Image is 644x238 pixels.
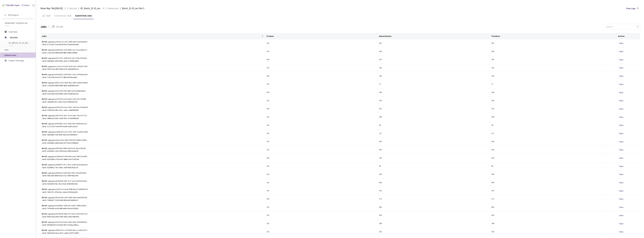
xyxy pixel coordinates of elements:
[265,211,378,220] td: 101
[41,33,265,39] th: Jobs
[604,173,639,176] div: View
[378,113,490,121] td: 398
[604,148,639,151] div: View
[42,155,47,158] b: Ref ID:
[69,7,77,10] span: Batches
[604,107,639,110] div: View
[378,56,490,64] td: 242
[78,7,79,10] li: /
[626,7,635,10] span: View Logs
[5,22,32,24] span: Rivian Map Tile[2024-25]
[42,49,94,51] div: aggregate/bef415be-15d0-4846-a1e1-9caeab80c3c7
[378,105,490,113] td: 291
[490,203,603,211] td: 845
[42,84,264,87] div: Job ID: c12d3b30-4804-4499-982b-db82b6b12b19
[42,232,264,235] div: Job ID: 944dede5-beea-431a-aa85-ae7077a44f72
[490,162,603,170] td: 85
[42,188,94,191] div: aggregate/a829c2a5-bda8-4588-8ba5-61e8050fe75b
[42,57,94,60] div: aggregate/02173971-dbf8-4a5f-ae17-824c347b9ee0
[42,122,94,125] div: aggregate/003ef8aa-bc61-46b5-9b10-9ebbee5a2e1c
[42,73,94,76] div: aggregate/f4a6035a-e028-44e7-a510-c49538eaeb18
[69,7,78,10] a: Batches
[604,115,639,119] div: View
[9,42,31,44] span: KF_Batch_21-10_sec
[378,64,490,72] td: 163
[265,56,378,64] td: 100
[42,131,47,133] b: Ref ID:
[42,158,264,161] div: Job ID: 62d293b6-1750-4ae7-8b88-ade7172b75e4
[604,24,636,29] input: Search
[42,215,264,218] div: Job ID: 8029cd28-d38a-4d55-9bda-4287146b7b01
[490,72,603,80] td: 199
[42,183,264,185] div: Job ID: 69c66390-3fec-43c4-9c8c-830f20932545
[40,7,63,10] span: Rivian Map Tile[2024-25]
[80,7,100,10] span: KF_Batch_21-10_sec
[265,97,378,105] td: 101
[42,117,264,120] div: Job ID: 1884da20-b30c-4290-941c-07c003089a60
[265,39,378,48] td: 101
[42,191,264,194] div: Job ID: 740c7f17-d756-46cc-be9a-32935dab91fc
[265,88,378,97] td: 100
[42,43,264,46] div: Job ID: f7c11ded-7ceb-49a6-813e-7b259353a99b
[604,83,639,86] div: View
[42,41,47,43] b: Ref ID:
[603,33,640,39] th: Action
[42,106,94,109] div: aggregate/282dd336-4ce2-44d1-a9fe-6ea79144de82
[42,98,94,101] div: aggregate/9135515d-2fa9-4e4e-a392-433c7043f8fc
[604,197,639,201] div: View
[604,205,639,209] div: View
[604,181,639,184] div: View
[490,88,603,97] td: 148
[42,221,47,223] b: Ref ID:
[42,180,94,183] div: aggregate/810e604f-c862-4c27-bacb-8d555cf6d59a
[490,195,603,203] td: 275
[490,220,603,228] td: 188
[42,40,94,43] div: aggregate/d30a11a2-d07a-4f96-9bd0-f19e5db9b931
[604,66,639,69] div: View
[42,98,47,100] b: Ref ID:
[604,165,639,168] div: View
[604,132,639,135] div: View
[490,146,603,154] td: 436
[378,228,490,236] td: 550
[42,172,47,174] b: Ref ID:
[42,172,94,174] div: aggregate/f6efba5a-8d4f-443e-902f-a245266d5366
[42,204,47,207] b: Ref ID:
[490,80,603,88] td: 77
[42,35,261,37] span: Jobs
[490,113,603,121] td: 398
[42,164,47,166] b: Ref ID:
[265,195,378,203] td: 100
[378,154,490,162] td: 240
[604,91,639,94] div: View
[42,180,47,182] b: Ref ID:
[604,230,639,233] div: View
[378,97,490,105] td: 305
[4,54,16,57] span: Submissions
[265,64,378,72] td: 101
[42,174,264,177] div: Job ID: 69bc35e6-8060-4232-bc5c-4efb79db2148
[42,92,264,95] div: Job ID: 03c615e6-0164-4485-a360-0704e3535c5e
[42,131,94,133] div: aggregate/ab80c829-ad72-4701-af93-0ca8a8c7b596
[490,170,603,179] td: 556
[42,207,264,210] div: Job ID: 79742040-ea18-484f-b64e-54a1e37b2656
[42,106,47,108] b: Ref ID:
[490,121,603,129] td: 49
[42,68,264,71] div: Job ID: 99d71aa5-e8f7-4dbb-8c78-aebfa4b39cdd
[490,178,603,187] td: 409
[42,114,47,117] b: Ref ID:
[42,90,47,92] b: Ref ID:
[490,154,603,162] td: 240
[604,74,639,78] div: View
[42,114,94,117] div: aggregate/bb757f13-a8a7-4c55-a9ba-1fa21377773c
[265,228,378,236] td: 101
[265,113,378,121] td: 101
[265,154,378,162] td: 100
[42,147,47,149] b: Ref ID:
[604,140,639,143] div: View
[42,142,264,144] div: Job ID: 501908ae-9694-4e5e-b7f1-9da723640b30
[265,138,378,146] td: 101
[490,211,603,220] td: 659
[378,195,490,203] td: 275
[42,90,94,92] div: aggregate/5ec2557b-f9fd-489f-ae3f-b2468924b0e7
